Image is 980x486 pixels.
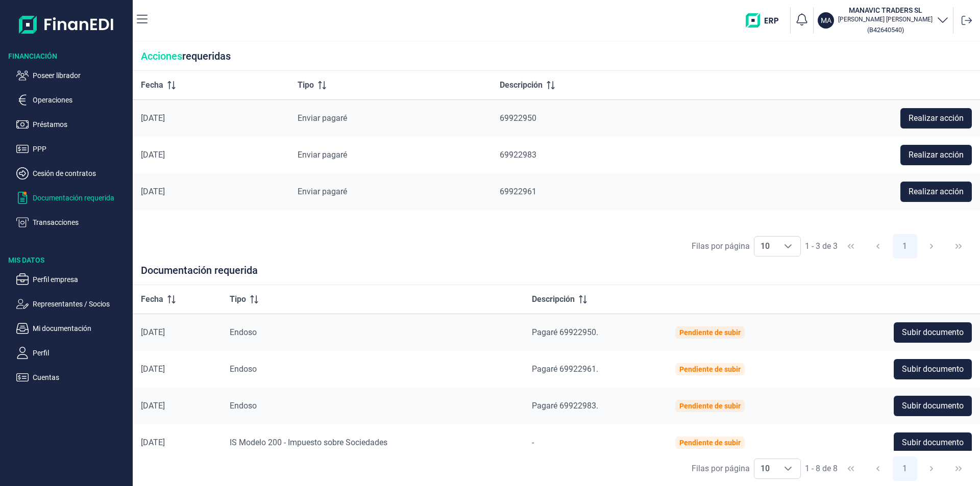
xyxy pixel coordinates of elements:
button: Realizar acción [900,108,972,129]
button: Representantes / Socios [16,298,129,310]
div: [DATE] [141,438,213,448]
span: Subir documento [902,363,964,375]
button: Page 1 [893,234,917,259]
button: Documentación requerida [16,192,129,204]
button: Cuentas [16,371,129,383]
span: Tipo [298,79,314,91]
span: Enviar pagaré [298,150,347,160]
p: Transacciones [33,216,129,228]
div: requeridas [133,42,980,71]
button: Operaciones [16,94,129,106]
span: Enviar pagaré [298,113,347,123]
span: 1 - 3 de 3 [805,242,838,250]
button: Cesión de contratos [16,167,129,180]
span: Descripción [500,79,543,91]
div: Choose [776,459,800,478]
button: Mi documentación [16,322,129,335]
p: Mi documentación [33,322,129,335]
button: Subir documento [894,359,972,379]
p: Cuentas [33,371,129,383]
button: Previous Page [866,456,890,481]
button: Next Page [919,234,944,259]
button: PPP [16,143,129,155]
span: Endoso [230,401,257,411]
span: Enviar pagaré [298,187,347,196]
button: First Page [839,234,863,259]
span: - [532,438,534,447]
span: Acciones [141,50,182,62]
span: Subir documento [902,326,964,339]
div: Documentación requerida [133,264,980,285]
p: Cesión de contratos [33,167,129,180]
span: Pagaré 69922961. [532,364,598,374]
button: Previous Page [866,234,890,259]
span: 69922961 [500,187,536,196]
span: Endoso [230,327,257,337]
div: [DATE] [141,401,213,411]
p: MA [821,15,831,25]
img: erp [746,13,786,28]
p: Perfil empresa [33,273,129,286]
button: Subir documento [894,322,972,343]
span: Endoso [230,364,257,374]
button: Subir documento [894,432,972,453]
div: [DATE] [141,150,281,160]
button: Poseer librador [16,69,129,82]
span: Descripción [532,293,575,305]
span: 69922950 [500,113,536,123]
div: Pendiente de subir [679,365,741,373]
div: [DATE] [141,113,281,123]
span: Fecha [141,293,163,305]
button: MAMANAVIC TRADERS SL[PERSON_NAME] [PERSON_NAME](B42640540) [818,5,949,36]
button: Realizar acción [900,182,972,202]
span: Tipo [230,293,246,305]
button: Perfil empresa [16,273,129,286]
button: Realizar acción [900,145,972,165]
div: Filas por página [692,463,750,475]
button: Last Page [946,456,971,481]
span: Subir documento [902,437,964,449]
h3: MANAVIC TRADERS SL [838,5,933,15]
span: Realizar acción [909,186,964,198]
div: Pendiente de subir [679,439,741,447]
p: Representantes / Socios [33,298,129,310]
span: Fecha [141,79,163,91]
span: 10 [754,459,776,478]
button: Last Page [946,234,971,259]
p: Documentación requerida [33,192,129,204]
p: [PERSON_NAME] [PERSON_NAME] [838,15,933,23]
button: Préstamos [16,118,129,131]
p: Perfil [33,347,129,359]
div: Choose [776,237,800,256]
span: 10 [754,237,776,256]
small: Copiar cif [867,26,904,34]
div: Pendiente de subir [679,328,741,337]
button: Transacciones [16,216,129,228]
button: Next Page [919,456,944,481]
p: Operaciones [33,94,129,106]
span: Realizar acción [909,112,964,124]
p: PPP [33,143,129,155]
button: Perfil [16,347,129,359]
div: Pendiente de subir [679,402,741,410]
span: Pagaré 69922950. [532,327,598,337]
div: [DATE] [141,364,213,374]
div: [DATE] [141,327,213,338]
span: 1 - 8 de 8 [805,465,838,473]
button: Page 1 [893,456,917,481]
img: Logo de aplicación [19,8,114,41]
p: Préstamos [33,118,129,131]
span: Subir documento [902,400,964,412]
div: [DATE] [141,187,281,197]
div: Filas por página [692,240,750,252]
span: Pagaré 69922983. [532,401,598,411]
p: Poseer librador [33,69,129,82]
button: Subir documento [894,396,972,416]
span: 69922983 [500,150,536,160]
button: First Page [839,456,863,481]
span: Realizar acción [909,149,964,161]
span: IS Modelo 200 - Impuesto sobre Sociedades [230,438,387,447]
